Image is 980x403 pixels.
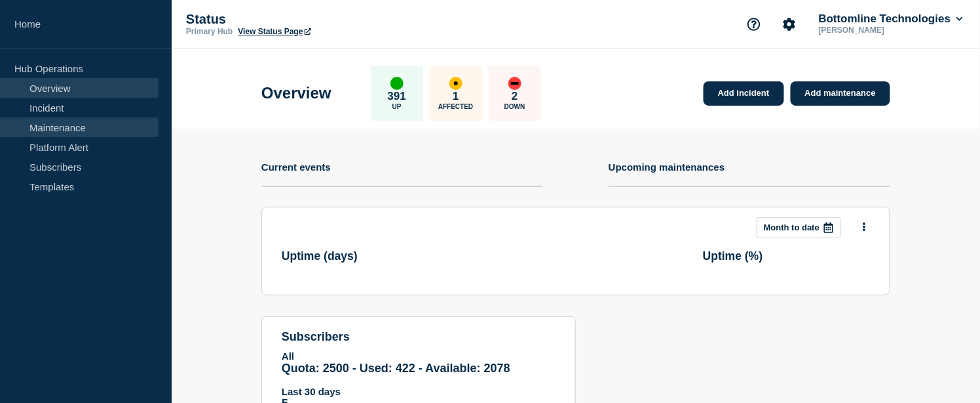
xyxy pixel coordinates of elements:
[816,26,952,35] p: [PERSON_NAME]
[261,84,331,102] h1: Overview
[390,77,404,90] div: up
[282,249,358,263] h3: Uptime ( days )
[186,12,448,27] p: Status
[388,90,406,103] p: 391
[508,77,521,90] div: down
[453,90,459,103] p: 1
[776,11,803,38] button: Account settings
[791,81,890,106] a: Add maintenance
[438,103,473,110] p: Affected
[740,11,768,38] button: Support
[609,161,725,173] h4: Upcoming maintenances
[703,249,763,263] h3: Uptime ( % )
[764,223,820,232] p: Month to date
[392,103,402,110] p: Up
[282,362,510,375] span: Quota: 2500 - Used: 422 - Available: 2078
[704,81,784,106] a: Add incident
[186,27,233,36] p: Primary Hub
[449,77,462,90] div: affected
[261,161,331,173] h4: Current events
[504,103,525,110] p: Down
[816,12,966,26] button: Bottomline Technologies
[282,330,556,344] h4: subscribers
[282,386,556,397] p: Last 30 days
[512,90,518,103] p: 2
[757,217,841,238] button: Month to date
[282,350,556,362] p: All
[238,27,311,36] a: View Status Page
